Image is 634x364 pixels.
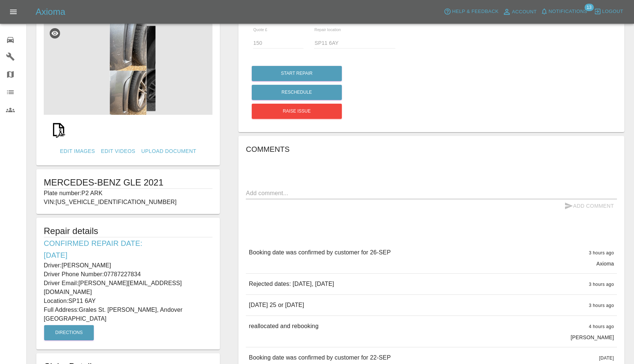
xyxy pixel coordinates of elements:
[589,282,614,287] span: 3 hours ago
[249,353,391,362] p: Booking date was confirmed by customer for 22-SEP
[44,279,212,297] p: Driver Email: [PERSON_NAME][EMAIL_ADDRESS][DOMAIN_NAME]
[589,324,614,329] span: 4 hours ago
[539,6,589,17] button: Notifications
[589,303,614,308] span: 3 hours ago
[512,8,537,16] span: Account
[584,4,594,11] span: 13
[571,334,614,341] p: [PERSON_NAME]
[252,104,342,119] button: Raise issue
[44,198,212,207] p: VIN: [US_VEHICLE_IDENTIFICATION_NUMBER]
[592,6,625,17] button: Logout
[44,225,212,237] h5: Repair details
[47,118,70,141] img: 68c7fa23dcf4b49482902ae9
[138,144,199,158] a: Upload Document
[44,297,212,305] p: Location: SP11 6AY
[252,66,342,81] button: Start Repair
[596,260,614,267] p: Axioma
[589,250,614,256] span: 3 hours ago
[249,322,318,331] p: reallocated and rebooking
[249,248,391,257] p: Booking date was confirmed by customer for 26-SEP
[44,189,212,198] p: Plate number: P2 ARK
[98,144,138,158] a: Edit Videos
[501,6,539,18] a: Account
[4,3,22,21] button: Open drawer
[44,261,212,270] p: Driver: [PERSON_NAME]
[44,177,212,188] h1: MERCEDES-BENZ GLE 2021
[44,305,212,323] p: Full Address: Grales St. [PERSON_NAME], Andover [GEOGRAPHIC_DATA]
[314,27,341,32] span: Repair location
[602,7,623,16] span: Logout
[252,85,342,100] button: Reschedule
[442,6,500,17] button: Help & Feedback
[599,355,614,361] span: [DATE]
[44,22,212,115] img: 91795a9d-75a8-4318-852b-e399745e4eed
[44,325,94,340] button: Directions
[249,301,304,310] p: [DATE] 25 or [DATE]
[44,237,212,261] h6: Confirmed Repair Date: [DATE]
[549,7,587,16] span: Notifications
[246,143,617,155] h6: Comments
[249,280,334,288] p: Rejected dates: [DATE], [DATE]
[36,6,65,18] h5: Axioma
[57,144,98,158] a: Edit Images
[44,270,212,279] p: Driver Phone Number: 07787227834
[452,7,498,16] span: Help & Feedback
[253,27,267,32] span: Quote £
